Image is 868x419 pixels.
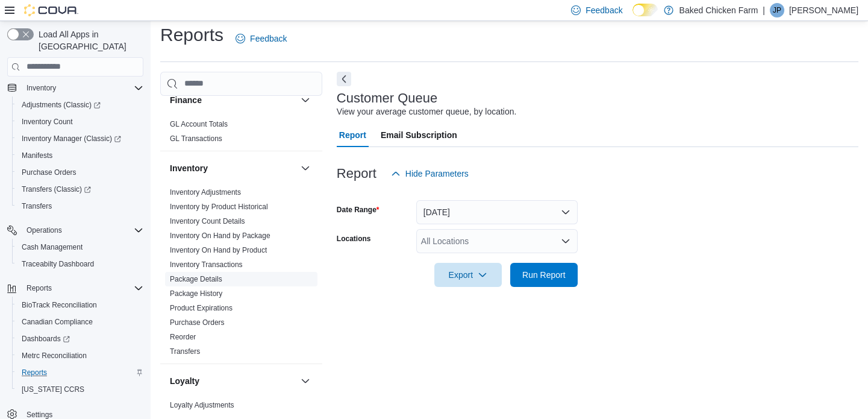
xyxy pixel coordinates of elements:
[17,148,143,163] span: Manifests
[770,3,784,17] div: Julio Perez
[17,382,143,397] span: Washington CCRS
[22,134,121,143] span: Inventory Manager (Classic)
[170,275,222,283] a: Package Details
[298,93,313,107] button: Finance
[22,351,87,361] span: Metrc Reconciliation
[170,231,270,241] span: Inventory On Hand by Package
[679,3,758,17] p: Baked Chicken Farm
[337,166,376,181] h3: Report
[17,115,143,129] span: Inventory Count
[632,4,658,16] input: Dark Mode
[170,119,228,129] span: GL Account Totals
[170,318,225,327] a: Purchase Orders
[170,347,200,356] a: Transfers
[2,222,148,239] button: Operations
[298,161,313,175] button: Inventory
[17,240,143,254] span: Cash Management
[22,201,52,211] span: Transfers
[17,148,57,163] a: Manifests
[170,232,270,240] a: Inventory On Hand by Package
[12,364,148,381] button: Reports
[170,260,243,269] span: Inventory Transactions
[17,115,78,129] a: Inventory Count
[789,3,858,17] p: [PERSON_NAME]
[22,151,52,160] span: Manifests
[170,333,196,341] a: Reorder
[22,223,143,238] span: Operations
[337,234,371,244] label: Locations
[170,318,225,327] span: Purchase Orders
[170,217,245,225] a: Inventory Count Details
[22,81,61,95] button: Inventory
[170,246,267,254] a: Inventory On Hand by Product
[22,184,91,194] span: Transfers (Classic)
[22,242,83,252] span: Cash Management
[12,96,148,113] a: Adjustments (Classic)
[12,198,148,215] button: Transfers
[17,365,52,380] a: Reports
[416,200,578,224] button: [DATE]
[561,236,570,246] button: Open list of options
[17,257,143,271] span: Traceabilty Dashboard
[17,98,105,112] a: Adjustments (Classic)
[22,117,73,127] span: Inventory Count
[337,72,351,86] button: Next
[17,315,143,329] span: Canadian Compliance
[170,94,202,106] h3: Finance
[12,347,148,364] button: Metrc Reconciliation
[17,98,143,112] span: Adjustments (Classic)
[12,381,148,398] button: [US_STATE] CCRS
[27,225,62,235] span: Operations
[17,298,102,312] a: BioTrack Reconciliation
[12,297,148,313] button: BioTrack Reconciliation
[12,130,148,147] a: Inventory Manager (Classic)
[17,182,96,197] a: Transfers (Classic)
[170,162,208,174] h3: Inventory
[27,83,56,93] span: Inventory
[17,131,126,146] a: Inventory Manager (Classic)
[22,334,70,344] span: Dashboards
[170,245,267,255] span: Inventory On Hand by Product
[17,199,143,213] span: Transfers
[405,168,469,180] span: Hide Parameters
[12,164,148,181] button: Purchase Orders
[12,330,148,347] a: Dashboards
[170,202,268,212] span: Inventory by Product Historical
[170,274,222,284] span: Package Details
[170,375,296,387] button: Loyalty
[17,298,143,312] span: BioTrack Reconciliation
[17,332,75,346] a: Dashboards
[250,33,287,45] span: Feedback
[160,117,322,151] div: Finance
[17,348,92,363] a: Metrc Reconciliation
[22,368,47,377] span: Reports
[434,263,502,287] button: Export
[17,131,143,146] span: Inventory Manager (Classic)
[2,80,148,96] button: Inventory
[170,347,200,356] span: Transfers
[170,187,241,197] span: Inventory Adjustments
[773,3,781,17] span: JP
[170,304,233,312] a: Product Expirations
[17,315,98,329] a: Canadian Compliance
[22,300,97,310] span: BioTrack Reconciliation
[17,199,57,213] a: Transfers
[160,23,223,47] h1: Reports
[12,181,148,198] a: Transfers (Classic)
[22,259,94,269] span: Traceabilty Dashboard
[337,91,437,106] h3: Customer Queue
[337,106,517,118] div: View your average customer queue, by location.
[298,374,313,388] button: Loyalty
[22,81,143,95] span: Inventory
[339,123,366,147] span: Report
[510,263,578,287] button: Run Report
[17,332,143,346] span: Dashboards
[12,313,148,330] button: Canadian Compliance
[170,188,241,197] a: Inventory Adjustments
[22,168,76,177] span: Purchase Orders
[170,134,222,143] span: GL Transactions
[2,280,148,297] button: Reports
[442,263,495,287] span: Export
[12,256,148,273] button: Traceabilty Dashboard
[170,216,245,226] span: Inventory Count Details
